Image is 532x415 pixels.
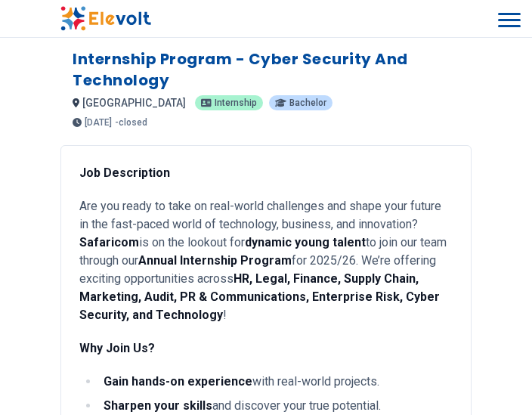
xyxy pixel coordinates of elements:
strong: HR, Legal, Finance, Supply Chain, Marketing, Audit, PR & Communications, Enterprise Risk, Cyber S... [79,271,440,322]
strong: Annual Internship Program [138,253,292,268]
span: Bachelor [289,98,326,107]
strong: dynamic young talent [245,235,366,249]
p: - closed [115,118,147,127]
span: [GEOGRAPHIC_DATA] [82,97,186,109]
strong: Sharpen your skills [104,398,212,413]
li: and discover your true potential. [99,397,453,415]
p: Are you ready to take on real-world challenges and shape your future in the fast-paced world of t... [79,197,453,324]
span: internship [215,98,257,107]
span: [DATE] [85,118,112,127]
img: Elevolt [60,6,151,31]
h1: Internship Program - Cyber Security and Technology [73,48,459,91]
li: with real-world projects. [99,373,453,391]
strong: Gain hands-on experience [104,374,252,389]
strong: Job Description [79,166,170,180]
strong: Why Join Us? [79,341,155,355]
strong: Safaricom [79,235,139,249]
